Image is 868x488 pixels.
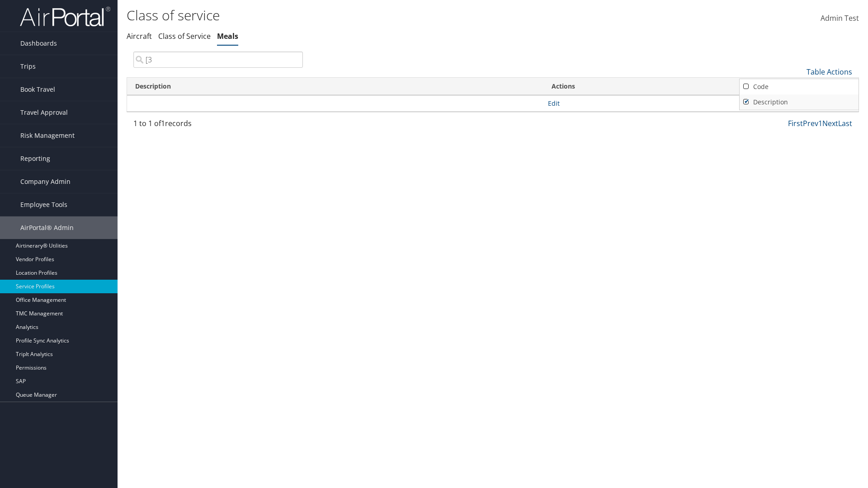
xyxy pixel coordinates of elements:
[740,79,859,94] a: Code
[20,78,55,101] span: Book Travel
[20,6,110,27] img: airportal-logo.png
[20,147,50,170] span: Reporting
[20,170,71,193] span: Company Admin
[20,216,74,239] span: AirPortal® Admin
[20,32,57,55] span: Dashboards
[20,124,75,147] span: Risk Management
[20,55,36,78] span: Trips
[20,101,68,124] span: Travel Approval
[20,193,67,216] span: Employee Tools
[740,94,859,110] a: Description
